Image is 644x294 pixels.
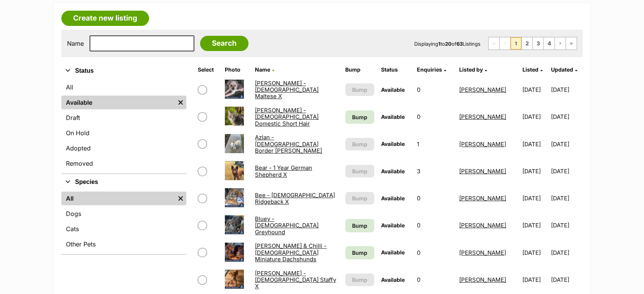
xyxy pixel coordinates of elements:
[551,267,582,293] td: [DATE]
[61,190,186,254] div: Species
[381,113,405,120] span: Available
[345,165,374,177] button: Bump
[414,131,455,157] td: 1
[381,222,405,228] span: Available
[417,66,446,73] a: Enquiries
[67,40,84,47] label: Name
[61,126,186,140] a: On Hold
[459,276,506,283] a: [PERSON_NAME]
[519,104,550,130] td: [DATE]
[255,215,319,236] a: Bluey - [DEMOGRAPHIC_DATA] Greyhound
[489,37,499,50] span: First page
[414,267,455,293] td: 0
[522,66,543,73] a: Listed
[414,77,455,103] td: 0
[255,134,322,154] a: Azlan - [DEMOGRAPHIC_DATA] Border [PERSON_NAME]
[438,41,441,47] strong: 1
[352,167,367,175] span: Bump
[61,80,186,94] a: All
[381,168,405,174] span: Available
[255,270,336,290] a: [PERSON_NAME] - [DEMOGRAPHIC_DATA] Staffy X
[345,219,374,232] a: Bump
[381,141,405,147] span: Available
[459,168,506,175] a: [PERSON_NAME]
[414,240,455,266] td: 0
[352,140,367,148] span: Bump
[381,195,405,201] span: Available
[459,113,506,120] a: [PERSON_NAME]
[255,66,270,73] span: Name
[457,41,463,47] strong: 63
[255,242,327,263] a: [PERSON_NAME] & Chilli - [DEMOGRAPHIC_DATA] Miniature Dachshunds
[195,64,221,76] th: Select
[345,192,374,205] button: Bump
[500,37,510,50] span: Previous page
[459,86,506,93] a: [PERSON_NAME]
[459,249,506,256] a: [PERSON_NAME]
[551,240,582,266] td: [DATE]
[551,66,577,73] a: Updated
[488,37,577,50] nav: Pagination
[551,131,582,157] td: [DATE]
[175,96,186,109] a: Remove filter
[352,222,367,230] span: Bump
[459,141,506,148] a: [PERSON_NAME]
[414,104,455,130] td: 0
[352,113,367,121] span: Bump
[345,138,374,150] button: Bump
[175,192,186,205] a: Remove filter
[533,37,543,50] a: Page 3
[345,246,374,259] a: Bump
[352,194,367,202] span: Bump
[222,64,252,76] th: Photo
[342,64,377,76] th: Bump
[352,249,367,257] span: Bump
[414,185,455,211] td: 0
[522,37,532,50] a: Page 2
[555,37,566,50] a: Next page
[459,222,506,229] a: [PERSON_NAME]
[61,79,186,173] div: Status
[445,41,452,47] strong: 20
[381,249,405,256] span: Available
[352,86,367,94] span: Bump
[519,131,550,157] td: [DATE]
[519,77,550,103] td: [DATE]
[551,212,582,238] td: [DATE]
[345,83,374,96] button: Bump
[459,195,506,202] a: [PERSON_NAME]
[459,66,483,73] span: Listed by
[519,185,550,211] td: [DATE]
[61,222,186,236] a: Cats
[544,37,554,50] a: Page 4
[414,41,481,47] span: Displaying to of Listings
[551,104,582,130] td: [DATE]
[255,164,312,178] a: Bear - 1 Year German Shepherd X
[61,177,186,187] button: Species
[345,110,374,124] a: Bump
[551,158,582,184] td: [DATE]
[61,96,175,109] a: Available
[61,157,186,170] a: Removed
[345,273,374,286] button: Bump
[519,240,550,266] td: [DATE]
[61,141,186,155] a: Adopted
[255,107,319,127] a: [PERSON_NAME] - [DEMOGRAPHIC_DATA] Domestic Short Hair
[551,66,573,73] span: Updated
[381,86,405,93] span: Available
[511,37,521,50] span: Page 1
[417,66,442,73] span: translation missing: en.admin.listings.index.attributes.enquiries
[352,276,367,284] span: Bump
[61,111,186,125] a: Draft
[522,66,538,73] span: Listed
[551,77,582,103] td: [DATE]
[519,212,550,238] td: [DATE]
[519,158,550,184] td: [DATE]
[255,192,335,205] a: Bee - [DEMOGRAPHIC_DATA] Ridgeback X
[459,66,487,73] a: Listed by
[566,37,577,50] a: Last page
[519,267,550,293] td: [DATE]
[414,158,455,184] td: 3
[378,64,413,76] th: Status
[61,237,186,251] a: Other Pets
